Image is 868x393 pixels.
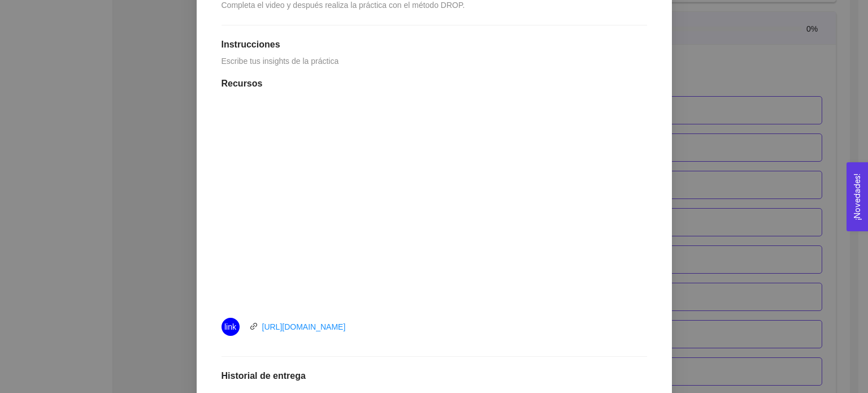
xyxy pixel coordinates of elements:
a: [URL][DOMAIN_NAME] [262,322,346,331]
iframe: LAURA Z 8 [253,103,615,306]
span: link [224,318,236,336]
h1: Historial de entrega [222,370,647,382]
span: link [250,322,258,330]
h1: Instrucciones [222,39,647,50]
button: Open Feedback Widget [847,162,868,231]
span: Completa el video y después realiza la práctica con el método DROP. [222,1,465,10]
span: Escribe tus insights de la práctica [222,57,339,66]
h1: Recursos [222,78,647,89]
